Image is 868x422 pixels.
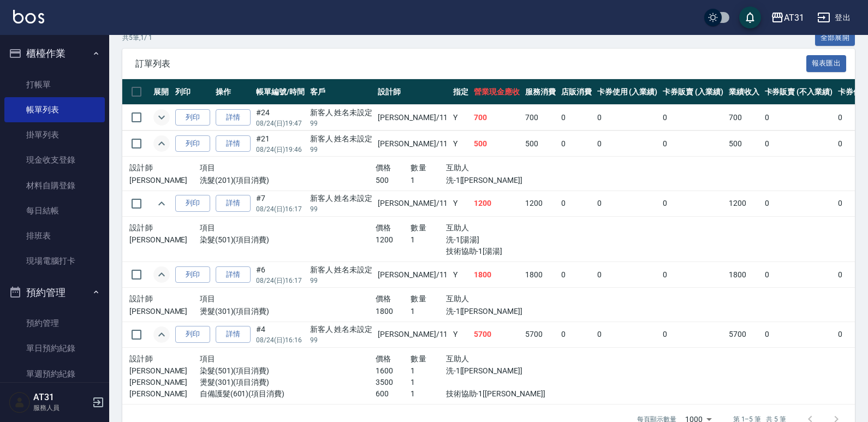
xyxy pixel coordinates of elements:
[558,105,594,130] td: 0
[471,322,522,347] td: 5700
[558,191,594,216] td: 0
[739,7,761,28] button: save
[594,191,661,216] td: 0
[216,195,251,212] a: 詳情
[175,326,210,343] button: 列印
[253,322,307,347] td: #4
[4,97,105,122] a: 帳單列表
[450,191,471,216] td: Y
[376,234,411,246] p: 1200
[762,262,835,288] td: 0
[726,105,762,130] td: 700
[522,79,558,105] th: 服務消費
[446,246,551,257] p: 技術協助-1[湯湯]
[450,131,471,157] td: Y
[310,264,373,276] div: 新客人 姓名未設定
[471,131,522,157] td: 500
[471,79,522,105] th: 營業現金應收
[153,326,170,343] button: expand row
[200,223,216,232] span: 項目
[135,58,806,69] span: 訂單列表
[411,365,445,377] p: 1
[558,131,594,157] td: 0
[806,55,847,72] button: 報表匯出
[4,122,105,147] a: 掛單列表
[200,388,376,400] p: 自備護髮(601)(項目消費)
[122,33,152,43] p: 共 5 筆, 1 / 1
[129,354,153,363] span: 設計師
[4,173,105,198] a: 材料自購登錄
[253,262,307,288] td: #6
[256,204,305,214] p: 08/24 (日) 16:17
[153,109,170,126] button: expand row
[151,79,173,105] th: 展開
[129,365,200,377] p: [PERSON_NAME]
[594,322,661,347] td: 0
[558,322,594,347] td: 0
[446,306,551,317] p: 洗-1[[PERSON_NAME]]
[253,191,307,216] td: #7
[594,79,661,105] th: 卡券使用 (入業績)
[310,204,373,214] p: 99
[200,234,376,246] p: 染髮(501)(項目消費)
[375,262,450,288] td: [PERSON_NAME] /11
[33,392,89,403] h5: AT31
[129,306,200,317] p: [PERSON_NAME]
[376,377,411,388] p: 3500
[129,388,200,400] p: [PERSON_NAME]
[784,11,804,25] div: AT31
[33,403,89,413] p: 服務人員
[446,223,469,232] span: 互助人
[256,118,305,128] p: 08/24 (日) 19:47
[411,306,445,317] p: 1
[446,354,469,363] span: 互助人
[726,322,762,347] td: 5700
[726,131,762,157] td: 500
[522,131,558,157] td: 500
[446,294,469,303] span: 互助人
[558,79,594,105] th: 店販消費
[813,8,855,28] button: 登出
[175,135,210,152] button: 列印
[175,195,210,212] button: 列印
[4,198,105,223] a: 每日結帳
[411,377,445,388] p: 1
[446,365,551,377] p: 洗-1[[PERSON_NAME]]
[129,234,200,246] p: [PERSON_NAME]
[4,223,105,248] a: 排班表
[13,10,44,23] img: Logo
[253,79,307,105] th: 帳單編號/時間
[411,163,426,172] span: 數量
[726,79,762,105] th: 業績收入
[129,175,200,186] p: [PERSON_NAME]
[522,191,558,216] td: 1200
[256,276,305,286] p: 08/24 (日) 16:17
[175,109,210,126] button: 列印
[762,79,835,105] th: 卡券販賣 (不入業績)
[129,223,153,232] span: 設計師
[411,223,426,232] span: 數量
[216,326,251,343] a: 詳情
[815,29,855,46] button: 全部展開
[253,131,307,157] td: #21
[450,262,471,288] td: Y
[310,324,373,335] div: 新客人 姓名未設定
[446,388,551,400] p: 技術協助-1[[PERSON_NAME]]
[376,354,391,363] span: 價格
[522,105,558,130] td: 700
[762,191,835,216] td: 0
[660,191,726,216] td: 0
[522,322,558,347] td: 5700
[376,163,391,172] span: 價格
[310,145,373,154] p: 99
[200,365,376,377] p: 染髮(501)(項目消費)
[375,322,450,347] td: [PERSON_NAME] /11
[4,72,105,97] a: 打帳單
[376,223,391,232] span: 價格
[200,377,376,388] p: 燙髮(301)(項目消費)
[375,191,450,216] td: [PERSON_NAME] /11
[4,311,105,336] a: 預約管理
[175,266,210,283] button: 列印
[310,276,373,286] p: 99
[310,107,373,118] div: 新客人 姓名未設定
